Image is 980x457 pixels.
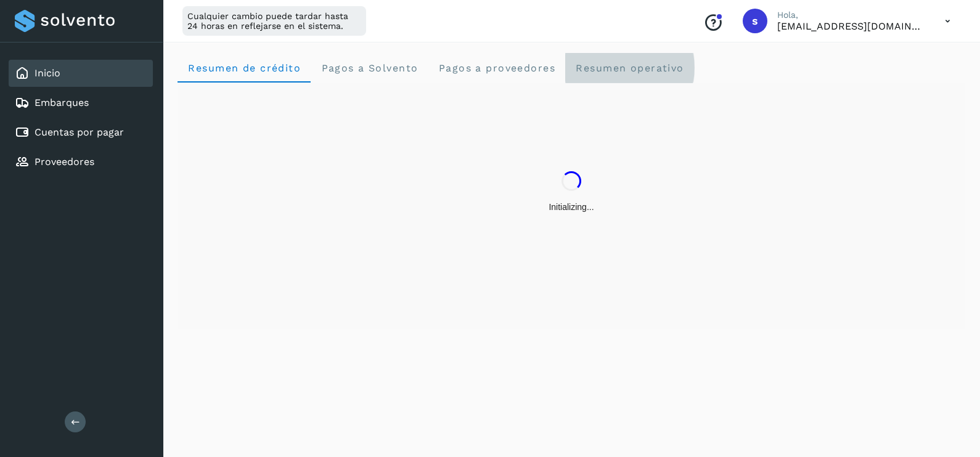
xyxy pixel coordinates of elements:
[35,126,124,138] a: Cuentas por pagar
[9,89,153,116] div: Embarques
[575,62,684,74] span: Resumen operativo
[321,62,418,74] span: Pagos a Solvento
[9,119,153,146] div: Cuentas por pagar
[35,156,94,168] a: Proveedores
[438,62,555,74] span: Pagos a proveedores
[35,97,89,108] a: Embarques
[777,20,925,32] p: smedina@niagarawater.com
[35,67,60,79] a: Inicio
[9,148,153,176] div: Proveedores
[9,60,153,87] div: Inicio
[187,62,301,74] span: Resumen de crédito
[777,10,925,20] p: Hola,
[182,6,366,36] div: Cualquier cambio puede tardar hasta 24 horas en reflejarse en el sistema.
